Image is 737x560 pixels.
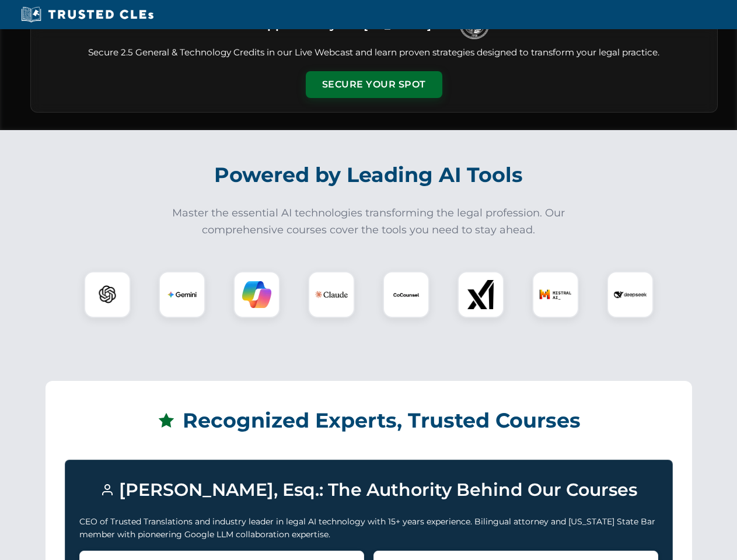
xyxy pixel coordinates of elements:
[308,271,355,318] div: Claude
[457,271,504,318] div: xAI
[167,280,197,309] img: Gemini Logo
[383,271,429,318] div: CoCounsel
[165,205,573,239] p: Master the essential AI technologies transforming the legal profession. Our comprehensive courses...
[607,271,654,318] div: DeepSeek
[315,278,348,311] img: Claude Logo
[532,271,579,318] div: Mistral AI
[466,280,495,309] img: xAI Logo
[84,271,131,318] div: ChatGPT
[614,278,647,311] img: DeepSeek Logo
[159,271,205,318] div: Gemini
[46,155,692,195] h2: Powered by Leading AI Tools
[79,515,658,541] p: CEO of Trusted Translations and industry leader in legal AI technology with 15+ years experience....
[306,71,442,98] button: Secure Your Spot
[539,278,572,311] img: Mistral AI Logo
[242,280,271,309] img: Copilot Logo
[90,278,124,311] img: ChatGPT Logo
[65,400,673,441] h2: Recognized Experts, Trusted Courses
[79,474,658,506] h3: [PERSON_NAME], Esq.: The Authority Behind Our Courses
[392,280,421,309] img: CoCounsel Logo
[45,46,703,60] p: Secure 2.5 General & Technology Credits in our Live Webcast and learn proven strategies designed ...
[233,271,280,318] div: Copilot
[18,6,157,23] img: Trusted CLEs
